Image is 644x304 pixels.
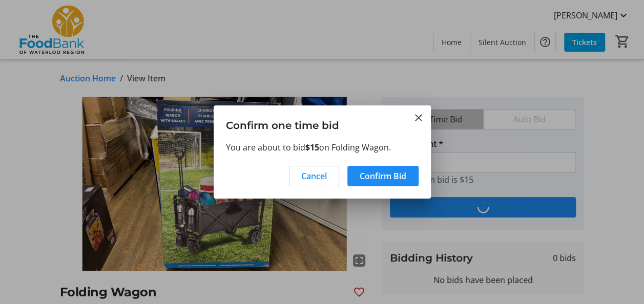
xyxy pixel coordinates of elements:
strong: $15 [305,142,319,153]
span: Cancel [301,170,327,182]
h3: Confirm one time bid [214,105,431,141]
button: Confirm Bid [347,166,419,186]
button: Cancel [289,166,339,186]
button: Close [412,112,425,124]
span: Confirm Bid [360,170,406,182]
p: You are about to bid on Folding Wagon. [226,141,419,154]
